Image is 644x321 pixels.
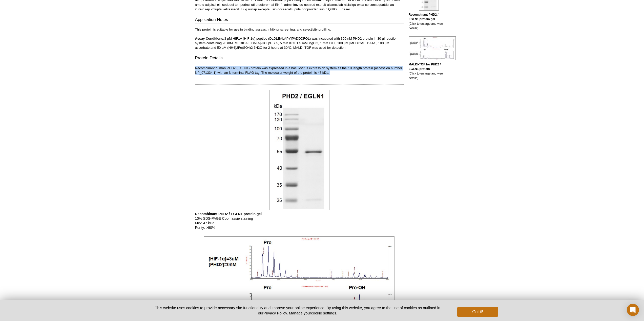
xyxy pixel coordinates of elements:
[195,66,404,75] p: Recombinant human PHD2 (EGLN1) protein was expressed in a baculovirus expression system as the fu...
[195,212,404,230] p: 10% SDS-PAGE Coomassie staining MW: 47 kDa Purity: >90%
[195,17,404,24] h3: Application Notes
[195,212,262,216] b: Recombinant PHD2 / EGLN1 protein gel
[146,305,449,316] p: This website uses cookies to provide necessary site functionality and improve your online experie...
[409,63,441,71] b: MALDI-TOF for PHD2 / EGLN1 protein
[311,311,336,315] button: cookie settings
[263,311,287,315] a: Privacy Policy
[409,36,456,60] img: MALDI-TOF for PHD2 / EGLN1 protein
[409,62,449,80] p: (Click to enlarge and view details)
[627,304,639,316] div: Open Intercom Messenger
[195,55,404,62] h3: Protein Details
[457,307,498,317] button: Got it!
[195,27,404,50] p: This protein is suitable for use in binding assays, inhibitor screening, and selectivity profilin...
[409,12,449,31] p: (Click to enlarge and view details)
[409,13,439,21] b: Recombinant PHD2 / EGLN1 protein gel
[195,37,224,40] b: Assay Conditions:
[269,90,329,210] img: Recombinant PHD2 / EGLN1 protein gel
